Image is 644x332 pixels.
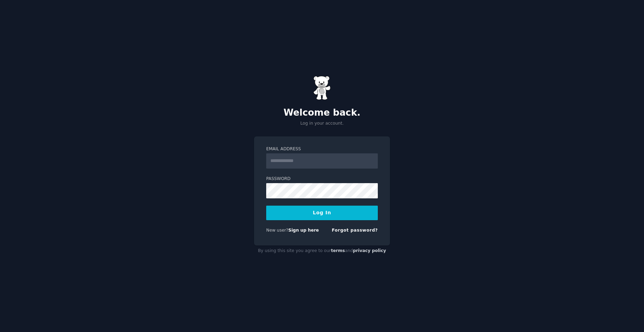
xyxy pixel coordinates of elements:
p: Log in your account. [254,120,390,127]
span: New user? [266,228,288,233]
button: Log In [266,206,378,220]
a: Sign up here [288,228,319,233]
div: By using this site you agree to our and [254,245,390,257]
img: Gummy Bear [313,76,331,100]
a: terms [331,248,345,253]
a: privacy policy [353,248,386,253]
label: Email Address [266,146,378,152]
a: Forgot password? [332,228,378,233]
h2: Welcome back. [254,107,390,118]
label: Password [266,176,378,182]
